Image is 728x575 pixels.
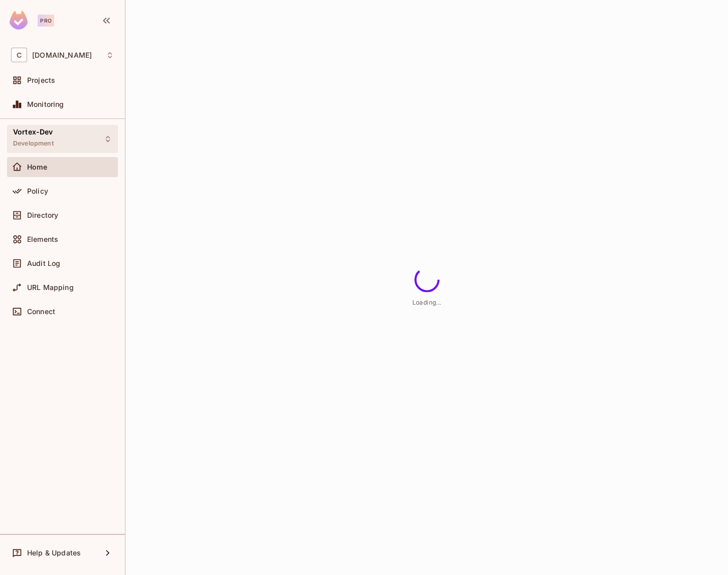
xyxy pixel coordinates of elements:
span: Directory [27,211,58,219]
span: Workspace: consoleconnect.com [32,51,92,59]
div: Pro [38,15,54,27]
span: Policy [27,187,48,195]
span: Home [27,163,48,171]
span: Elements [27,235,58,243]
span: Connect [27,308,55,316]
span: Projects [27,76,55,84]
span: C [11,48,27,62]
span: Vortex-Dev [13,128,53,136]
span: URL Mapping [27,283,74,292]
span: Help & Updates [27,549,81,557]
span: Monitoring [27,100,64,108]
span: Audit Log [27,259,60,267]
span: Loading... [412,299,442,306]
img: SReyMgAAAABJRU5ErkJggg== [10,11,28,30]
span: Development [13,139,54,148]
